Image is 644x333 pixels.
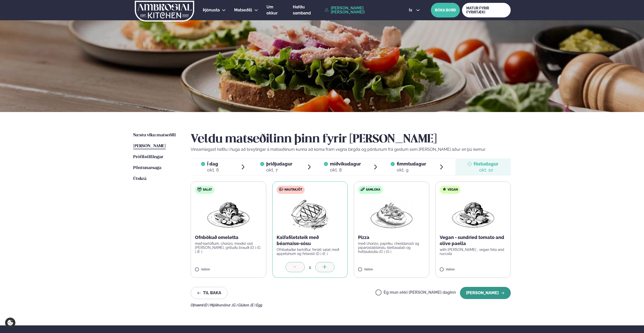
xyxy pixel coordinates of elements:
[133,165,161,171] a: Pöntunarsaga
[234,7,252,13] a: Matseðill
[358,234,425,240] p: Pizza
[234,8,252,12] span: Matseðill
[133,133,176,137] span: Næstu viku matseðill
[266,161,292,166] span: þriðjudagur
[330,161,361,166] span: miðvikudagur
[207,161,219,167] span: Í dag
[267,5,278,15] span: Um okkur
[431,3,460,17] button: BÓKA BORÐ
[369,198,414,230] img: Pizza-Bread.png
[134,1,195,22] img: logo
[325,6,397,14] a: [PERSON_NAME] [PERSON_NAME]!
[462,3,511,17] a: MATUR FYRIR FYRIRTÆKI
[330,167,361,173] div: okt. 8
[293,5,311,15] span: Hafðu samband
[232,303,251,307] span: (G ) Glúten ,
[361,188,365,191] img: sandwich-new-16px.svg
[251,303,262,307] span: (E ) Egg
[397,167,426,173] div: okt. 9
[204,303,232,307] span: (D ) Mjólkurvörur ,
[195,234,262,240] p: Ofnbökuð omeletta
[277,248,344,256] p: Ofnbakaðar kartöflur, ferskt salat með appelsínum og fetaosti (D ) (E )
[440,234,507,247] p: Vegan - sundried tomato and olive paella
[366,188,380,192] span: Samloka
[203,7,220,13] a: Þjónusta
[206,198,251,230] img: Vegan.png
[203,8,220,12] span: Þjónusta
[442,187,446,191] img: Vegan.svg
[133,143,166,149] a: [PERSON_NAME]
[448,188,458,192] span: Vegan
[267,4,284,16] a: Um okkur
[191,146,511,153] p: Vinsamlegast hafðu í huga að breytingar á matseðlinum kunna að koma fram vegna birgða og pöntunum...
[191,132,511,146] h2: Veldu matseðilinn þinn fyrir [PERSON_NAME]
[277,234,344,247] p: Kalfafiletsteik með béarnaise-sósu
[133,154,163,160] a: Prófílstillingar
[5,318,15,328] a: Cookie settings
[133,166,161,170] span: Pöntunarsaga
[474,161,498,166] span: föstudagur
[266,167,292,173] div: okt. 7
[203,188,212,192] span: Salat
[451,198,495,230] img: Vegan.png
[207,167,219,173] div: okt. 6
[133,177,146,181] span: Útskrá
[460,287,511,299] button: [PERSON_NAME]
[197,187,202,191] img: salad.svg
[405,8,424,12] button: is
[287,198,332,230] img: Beef-Meat.png
[397,161,426,166] span: fimmtudagur
[284,188,302,192] span: Nautakjöt
[133,144,166,148] span: [PERSON_NAME]
[305,264,315,270] div: 1
[133,132,176,138] a: Næstu viku matseðill
[358,242,425,254] p: með chorizo, papríku, cheddarosti og piparostablöndu, klettasalati og hvítlauksolíu (D ) (G )
[133,155,163,159] span: Prófílstillingar
[279,187,283,191] img: beef.svg
[293,4,322,16] a: Hafðu samband
[409,8,414,12] span: is
[195,242,262,254] p: með kartöflum, chorizo, mexíkó osti [PERSON_NAME], grilluðu brauði (D ) (G ) (E )
[191,303,511,307] div: Ofnæmi:
[133,176,146,182] a: Útskrá
[474,167,498,173] div: okt. 10
[440,248,507,256] p: with [PERSON_NAME] , vegan feta and ruccola
[191,287,228,299] button: Til baka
